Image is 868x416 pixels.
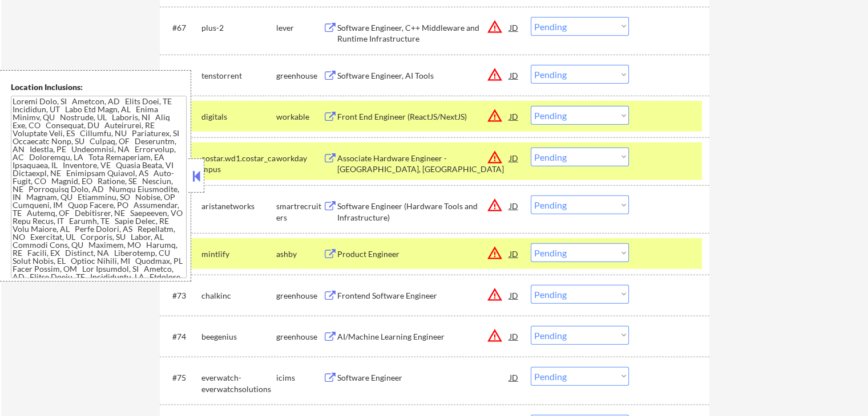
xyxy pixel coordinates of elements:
[201,372,276,394] div: everwatch-everwatchsolutions
[487,245,503,261] button: warning_amber
[276,290,323,301] div: greenhouse
[508,195,520,216] div: JD
[487,108,503,124] button: warning_amber
[337,372,510,384] div: Software Engineer
[172,372,192,384] div: #75
[508,367,520,388] div: JD
[337,201,510,223] div: Software Engineer (Hardware Tools and Infrastructure)
[276,372,323,384] div: icims
[201,111,276,123] div: digitals
[508,17,520,38] div: JD
[487,67,503,83] button: warning_amber
[172,331,192,342] div: #74
[201,331,276,342] div: beegenius
[337,290,510,301] div: Frontend Software Engineer
[508,65,520,85] div: JD
[337,70,510,81] div: Software Engineer, AI Tools
[487,328,503,344] button: warning_amber
[201,22,276,34] div: plus-2
[201,153,276,175] div: costar.wd1.costar_campus
[337,153,510,175] div: Associate Hardware Engineer - [GEOGRAPHIC_DATA], [GEOGRAPHIC_DATA]
[337,331,510,342] div: AI/Machine Learning Engineer
[508,148,520,168] div: JD
[201,70,276,81] div: tenstorrent
[508,285,520,305] div: JD
[508,106,520,127] div: JD
[201,248,276,260] div: mintlify
[276,153,323,164] div: workday
[276,331,323,342] div: greenhouse
[276,201,323,223] div: smartrecruiters
[487,197,503,213] button: warning_amber
[487,19,503,35] button: warning_amber
[276,111,323,123] div: workable
[487,149,503,165] button: warning_amber
[508,326,520,346] div: JD
[201,201,276,212] div: aristanetworks
[276,22,323,34] div: lever
[487,287,503,303] button: warning_amber
[276,248,323,260] div: ashby
[172,22,192,34] div: #67
[201,290,276,301] div: chalkinc
[337,22,510,44] div: Software Engineer, C++ Middleware and Runtime Infrastructure
[11,81,187,93] div: Location Inclusions:
[508,243,520,264] div: JD
[337,111,510,123] div: Front End Engineer (ReactJS/NextJS)
[337,248,510,260] div: Product Engineer
[172,290,192,301] div: #73
[276,70,323,81] div: greenhouse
